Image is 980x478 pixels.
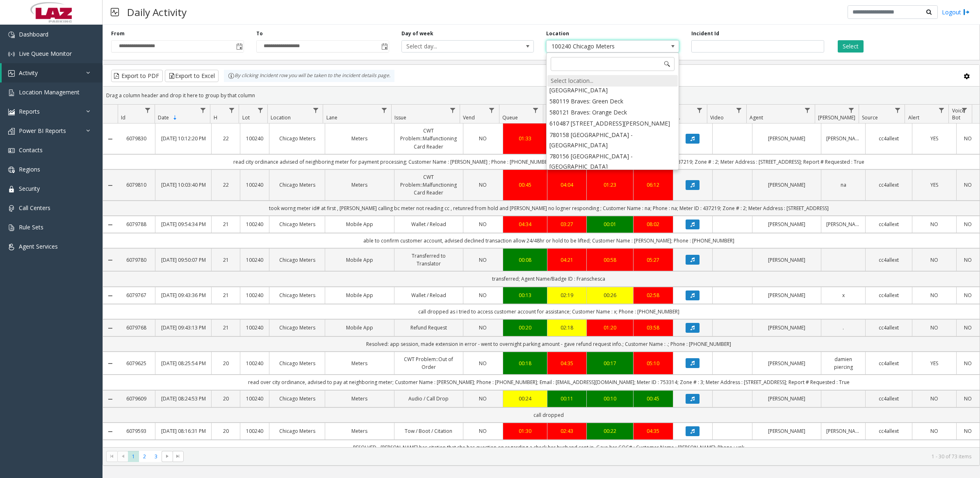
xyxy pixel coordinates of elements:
span: Regions [19,165,40,173]
a: Chicago Meters [274,359,320,367]
a: 100240 [245,427,264,435]
span: NO [479,135,487,142]
img: 'icon' [8,244,15,250]
a: 00:20 [508,324,542,332]
a: 05:27 [638,256,668,264]
span: Date [158,114,169,121]
a: Chicago Meters [274,220,320,228]
span: Go to the last page [175,453,181,460]
div: 00:17 [592,359,628,367]
li: 580121 Braves: Orange Deck [547,107,678,118]
span: 100240 Chicago Meters [547,41,652,52]
li: 780156 [GEOGRAPHIC_DATA] - [GEOGRAPHIC_DATA] [547,151,678,172]
a: Vend Filter Menu [486,105,497,116]
div: Data table [103,105,980,447]
a: 6079780 [123,256,150,264]
a: Collapse Details [103,293,118,299]
a: Activity [2,63,103,82]
img: 'icon' [8,186,15,192]
a: 100240 [245,220,264,228]
a: cc4allext [871,427,907,435]
a: NO [468,427,498,435]
a: 01:20 [592,324,628,332]
li: 580119 Braves: Green Deck [547,96,678,107]
label: To [256,30,263,37]
span: Select day... [402,41,507,52]
span: Go to the next page [164,453,171,460]
button: Export to PDF [111,70,163,82]
a: NO [468,220,498,228]
a: Audio / Call Drop [399,395,458,403]
div: 02:43 [552,427,582,435]
a: 02:58 [638,291,668,299]
a: 01:23 [592,181,628,189]
a: [PERSON_NAME] [757,395,816,403]
img: logout [963,8,970,16]
div: 02:18 [552,324,582,332]
a: YES [917,135,951,142]
a: 06:12 [638,181,668,189]
a: Collapse Details [103,257,118,263]
a: 21 [217,256,235,264]
a: Meters [330,181,389,189]
a: Date Filter Menu [197,105,208,116]
label: Incident Id [691,30,719,37]
a: NO [468,256,498,264]
li: [GEOGRAPHIC_DATA] [547,85,678,96]
a: NO [917,291,951,299]
a: Id Filter Menu [142,105,153,116]
a: 100240 [245,181,264,189]
a: NO [962,324,975,332]
span: Reports [19,107,40,115]
a: Mobile App [330,220,389,228]
img: 'icon' [8,32,15,38]
a: Chicago Meters [274,324,320,332]
li: 780158 [GEOGRAPHIC_DATA] - [GEOGRAPHIC_DATA] [547,129,678,151]
img: 'icon' [8,224,15,231]
a: 04:34 [508,220,542,228]
a: 01:30 [508,427,542,435]
a: cc4allext [871,220,907,228]
span: Source [862,114,878,121]
span: Power BI Reports [19,127,66,135]
kendo-pager-info: 1 - 30 of 73 items [189,453,971,460]
a: 00:22 [592,427,628,435]
div: By clicking Incident row you will be taken to the incident details page. [224,70,394,82]
a: 20 [217,395,235,403]
label: From [111,30,125,37]
a: CWT Problem::Out of Order [399,355,458,371]
a: 6079625 [123,359,150,367]
a: Wallet / Reload [399,220,458,228]
div: 00:58 [592,256,628,264]
div: 04:35 [552,359,582,367]
a: CWT Problem::Malfunctioning Card Reader [399,127,458,151]
a: [DATE] 08:24:53 PM [160,395,206,403]
td: transferred; Agent Name/Badge ID : Franschesca [118,271,980,286]
a: 21 [217,220,235,228]
a: 00:08 [508,256,542,264]
a: 05:10 [638,359,668,367]
a: NO [917,395,951,403]
img: 'icon' [8,147,15,154]
a: Transferred to Translator [399,252,458,268]
a: damien piercing [826,355,860,371]
a: [DATE] 09:54:34 PM [160,220,206,228]
a: 00:01 [592,220,628,228]
span: NO [479,181,487,188]
a: 100240 [245,256,264,264]
a: 6079768 [123,324,150,332]
td: read over city ordinance, advised to pay at neighboring meter; Customer Name : [PERSON_NAME]; Pho... [118,375,980,390]
a: Meters [330,395,389,403]
a: NO [917,324,951,332]
a: 04:21 [552,256,582,264]
div: 00:24 [508,395,542,403]
img: 'icon' [8,70,15,77]
div: 00:45 [508,181,542,189]
a: . [826,324,860,332]
a: [PERSON_NAME] [826,135,860,142]
a: NO [962,291,975,299]
a: 08:02 [638,220,668,228]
